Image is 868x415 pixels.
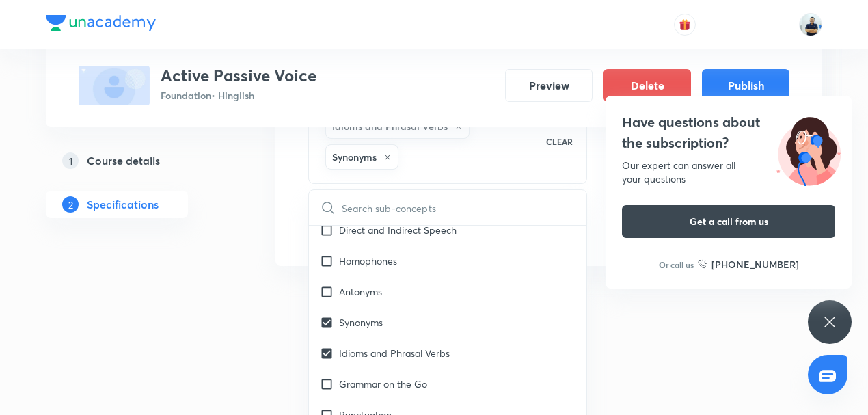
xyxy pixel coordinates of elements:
p: CLEAR [546,135,573,148]
h6: Synonyms [332,150,377,164]
h4: Have questions about the subscription? [622,112,835,153]
a: Company Logo [46,15,156,35]
p: Antonyms [339,284,382,299]
button: Get a call from us [622,205,835,238]
img: URVIK PATEL [799,13,822,36]
img: fallback-thumbnail.png [79,66,150,105]
p: Homophones [339,254,397,268]
img: ttu_illustration_new.svg [765,112,852,186]
button: Delete [603,69,691,102]
p: Grammar on the Go [339,377,427,391]
img: avatar [679,18,691,31]
h5: Specifications [87,196,159,213]
p: 1 [62,152,79,169]
a: [PHONE_NUMBER] [698,257,799,271]
p: Idioms and Phrasal Verbs [339,346,450,360]
button: avatar [674,14,696,36]
p: Synonyms [339,315,383,330]
img: Company Logo [46,15,156,31]
a: 1Course details [46,147,232,174]
div: Our expert can answer all your questions [622,159,835,186]
input: Search sub-concepts [342,190,586,225]
h6: [PHONE_NUMBER] [711,257,799,271]
button: Publish [702,69,789,102]
button: Preview [505,69,593,102]
h3: Active Passive Voice [161,66,316,85]
p: Foundation • Hinglish [161,88,316,103]
p: Direct and Indirect Speech [339,223,457,237]
p: 2 [62,196,79,213]
h5: Course details [87,152,160,169]
p: Or call us [659,258,694,271]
